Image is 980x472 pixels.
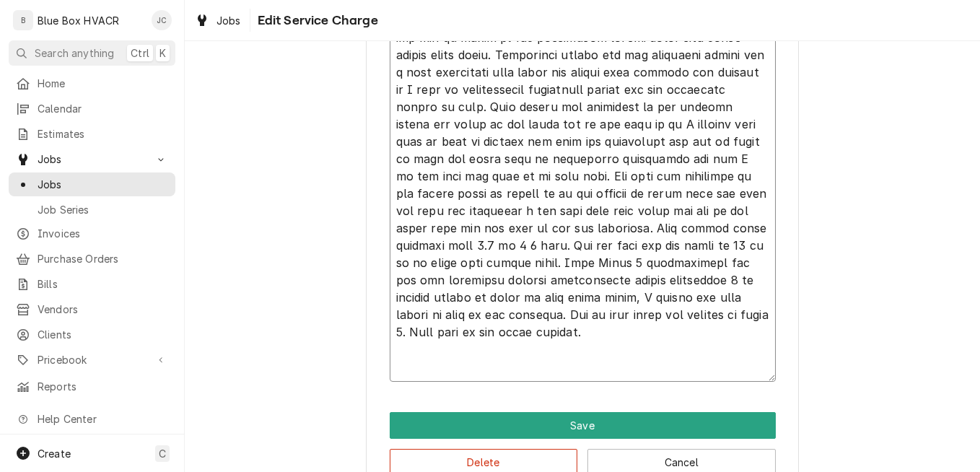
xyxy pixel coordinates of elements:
[9,172,175,196] a: Jobs
[13,10,33,30] div: B
[9,71,175,95] a: Home
[38,152,146,167] span: Jobs
[9,40,175,66] button: Search anythingCtrlK
[38,126,168,141] span: Estimates
[9,247,175,271] a: Purchase Orders
[159,45,166,61] span: K
[390,412,776,439] button: Save
[9,297,175,321] a: Vendors
[38,202,168,217] span: Job Series
[38,177,168,192] span: Jobs
[152,10,172,30] div: JC
[38,76,168,91] span: Home
[38,13,119,28] div: Blue Box HVACR
[152,10,172,30] div: Josh Canfield's Avatar
[38,302,168,317] span: Vendors
[253,11,378,30] span: Edit Service Charge
[38,226,168,241] span: Invoices
[9,375,175,398] a: Reports
[9,348,175,372] a: Go to Pricebook
[9,407,175,431] a: Go to Help Center
[9,147,175,171] a: Go to Jobs
[9,198,175,222] a: Job Series
[38,379,168,394] span: Reports
[38,327,168,342] span: Clients
[38,276,168,292] span: Bills
[9,222,175,245] a: Invoices
[38,447,71,460] span: Create
[35,45,114,61] span: Search anything
[38,101,168,116] span: Calendar
[9,122,175,146] a: Estimates
[38,251,168,266] span: Purchase Orders
[216,13,241,28] span: Jobs
[131,45,149,61] span: Ctrl
[38,411,167,427] span: Help Center
[390,412,776,439] div: Button Group Row
[9,323,175,346] a: Clients
[9,432,175,456] a: Go to What's New
[189,9,247,32] a: Jobs
[9,272,175,296] a: Bills
[38,352,146,367] span: Pricebook
[159,446,166,461] span: C
[9,97,175,121] a: Calendar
